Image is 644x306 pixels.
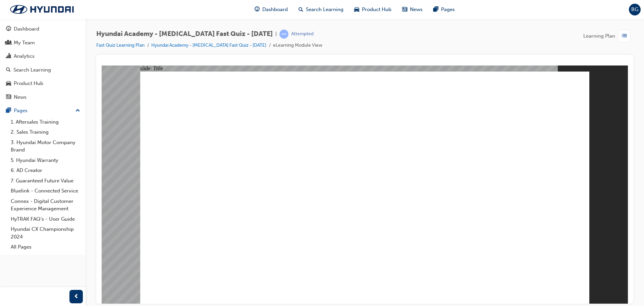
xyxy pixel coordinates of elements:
[441,6,455,13] span: Pages
[262,6,288,13] span: Dashboard
[410,6,423,13] span: News
[583,32,615,40] span: Learning Plan
[631,6,638,13] span: BG
[255,5,260,14] span: guage-icon
[96,30,273,38] span: Hyundai Academy - [MEDICAL_DATA] Fast Quiz - [DATE]
[8,242,83,252] a: All Pages
[151,42,266,48] a: Hyundai Academy - [MEDICAL_DATA] Fast Quiz - [DATE]
[402,5,407,14] span: news-icon
[583,30,633,42] button: Learning Plan
[96,42,145,48] a: Fast Quiz Learning Plan
[349,3,397,16] a: car-iconProduct Hub
[629,4,641,15] button: BG
[293,3,349,16] a: search-iconSearch Learning
[428,3,460,16] a: pages-iconPages
[3,77,83,90] a: Product Hub
[8,127,83,137] a: 2. Sales Training
[3,104,83,117] button: Pages
[14,80,43,87] div: Product Hub
[275,30,277,38] span: |
[14,93,26,101] div: News
[8,224,83,242] a: Hyundai CX Championship 2024
[397,3,428,16] a: news-iconNews
[8,117,83,127] a: 1. Aftersales Training
[8,165,83,176] a: 6. AD Creator
[8,186,83,196] a: Bluelink - Connected Service
[6,40,11,46] span: people-icon
[6,94,11,100] span: news-icon
[14,39,35,47] div: My Team
[14,107,28,115] div: Pages
[3,23,83,35] a: Dashboard
[354,5,359,14] span: car-icon
[75,106,80,115] span: up-icon
[14,25,39,33] div: Dashboard
[3,21,83,104] button: DashboardMy TeamAnalyticsSearch LearningProduct HubNews
[6,67,11,73] span: search-icon
[8,137,83,155] a: 3. Hyundai Motor Company Brand
[8,155,83,166] a: 5. Hyundai Warranty
[13,66,51,74] div: Search Learning
[291,31,314,37] div: Attempted
[3,37,83,49] a: My Team
[3,2,80,16] img: Trak
[622,32,627,40] span: list-icon
[8,214,83,224] a: HyTRAK FAQ's - User Guide
[6,108,11,114] span: pages-icon
[362,6,391,13] span: Product Hub
[3,91,83,103] a: News
[8,176,83,186] a: 7. Guaranteed Future Value
[6,26,11,32] span: guage-icon
[273,42,322,49] li: eLearning Module View
[3,50,83,62] a: Analytics
[3,64,83,76] a: Search Learning
[8,196,83,214] a: Connex - Digital Customer Experience Management
[279,30,288,39] span: learningRecordVerb_ATTEMPT-icon
[6,81,11,87] span: car-icon
[306,6,343,13] span: Search Learning
[6,53,11,59] span: chart-icon
[74,293,79,301] span: prev-icon
[249,3,293,16] a: guage-iconDashboard
[14,52,35,60] div: Analytics
[433,5,438,14] span: pages-icon
[299,5,303,14] span: search-icon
